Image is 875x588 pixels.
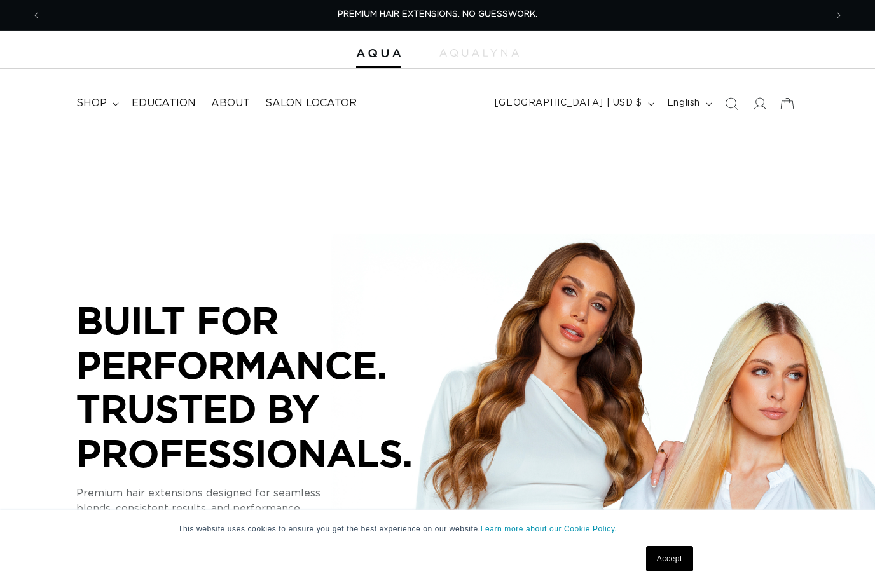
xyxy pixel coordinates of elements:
[487,92,659,116] button: [GEOGRAPHIC_DATA] | USD $
[439,49,519,57] img: aqualyna.com
[356,49,401,58] img: Aqua Hair Extensions
[667,97,700,110] span: English
[258,89,364,118] a: Salon Locator
[76,486,458,531] p: Premium hair extensions designed for seamless blends, consistent results, and performance you can...
[124,89,203,118] a: Education
[265,97,357,110] span: Salon Locator
[825,3,853,27] button: Next announcement
[659,92,717,116] button: English
[76,97,107,110] span: shop
[178,523,697,535] p: This website uses cookies to ensure you get the best experience on our website.
[338,10,537,18] span: PREMIUM HAIR EXTENSIONS. NO GUESSWORK.
[76,298,458,475] p: BUILT FOR PERFORMANCE. TRUSTED BY PROFESSIONALS.
[22,3,50,27] button: Previous announcement
[495,97,642,110] span: [GEOGRAPHIC_DATA] | USD $
[717,90,745,118] summary: Search
[481,524,617,533] a: Learn more about our Cookie Policy.
[132,97,196,110] span: Education
[211,97,250,110] span: About
[203,89,258,118] a: About
[69,89,124,118] summary: shop
[646,546,693,571] a: Accept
